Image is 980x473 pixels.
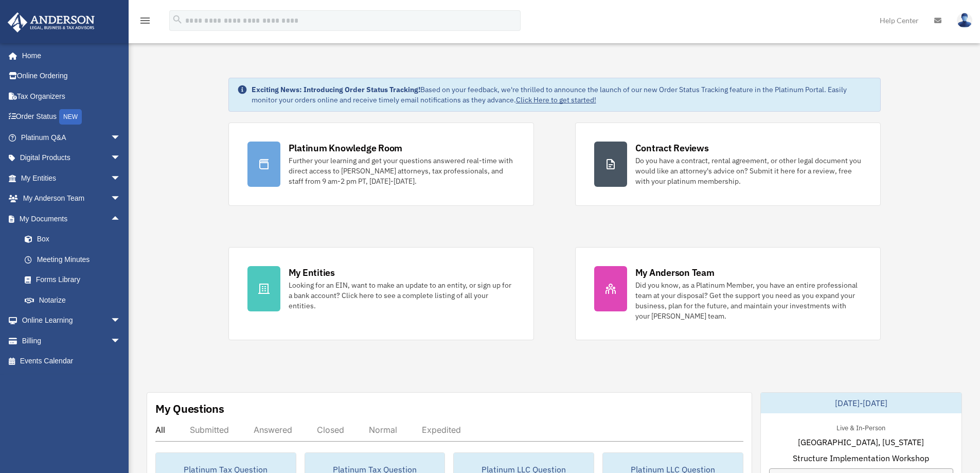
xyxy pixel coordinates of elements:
[7,188,136,209] a: My Anderson Teamarrow_drop_down
[7,45,131,66] a: Home
[111,127,131,148] span: arrow_drop_down
[289,142,403,154] div: Platinum Knowledge Room
[228,247,534,340] a: My Entities Looking for an EIN, want to make an update to an entity, or sign up for a bank accoun...
[7,148,136,168] a: Digital Productsarrow_drop_down
[828,422,894,432] div: Live & In-Person
[14,229,136,250] a: Box
[635,280,862,321] div: Did you know, as a Platinum Member, you have an entire professional team at your disposal? Get th...
[516,95,596,104] a: Click Here to get started!
[7,351,136,372] a: Events Calendar
[793,452,929,464] span: Structure Implementation Workshop
[7,86,136,107] a: Tax Organizers
[111,168,131,189] span: arrow_drop_down
[289,280,515,311] div: Looking for an EIN, want to make an update to an entity, or sign up for a bank account? Click her...
[957,13,972,28] img: User Pic
[5,12,98,32] img: Anderson Advisors Platinum Portal
[252,85,420,94] strong: Exciting News: Introducing Order Status Tracking!
[7,310,136,331] a: Online Learningarrow_drop_down
[575,247,881,340] a: My Anderson Team Did you know, as a Platinum Member, you have an entire professional team at your...
[289,155,515,186] div: Further your learning and get your questions answered real-time with direct access to [PERSON_NAM...
[422,425,461,435] div: Expedited
[289,266,335,279] div: My Entities
[798,436,924,448] span: [GEOGRAPHIC_DATA], [US_STATE]
[7,127,136,148] a: Platinum Q&Aarrow_drop_down
[190,425,229,435] div: Submitted
[635,266,715,279] div: My Anderson Team
[111,188,131,209] span: arrow_drop_down
[139,18,151,27] a: menu
[111,208,131,230] span: arrow_drop_up
[59,109,82,125] div: NEW
[369,425,397,435] div: Normal
[7,66,136,86] a: Online Ordering
[7,208,136,229] a: My Documentsarrow_drop_up
[111,310,131,331] span: arrow_drop_down
[172,14,183,25] i: search
[761,393,961,413] div: [DATE]-[DATE]
[14,290,136,310] a: Notarize
[575,122,881,206] a: Contract Reviews Do you have a contract, rental agreement, or other legal document you would like...
[7,107,136,128] a: Order StatusNEW
[228,122,534,206] a: Platinum Knowledge Room Further your learning and get your questions answered real-time with dire...
[14,249,136,270] a: Meeting Minutes
[252,84,872,105] div: Based on your feedback, we're thrilled to announce the launch of our new Order Status Tracking fe...
[14,270,136,290] a: Forms Library
[155,425,165,435] div: All
[7,330,136,351] a: Billingarrow_drop_down
[254,425,292,435] div: Answered
[111,330,131,352] span: arrow_drop_down
[111,148,131,169] span: arrow_drop_down
[155,401,224,416] div: My Questions
[317,425,344,435] div: Closed
[635,142,709,154] div: Contract Reviews
[139,14,151,27] i: menu
[7,168,136,188] a: My Entitiesarrow_drop_down
[635,155,862,186] div: Do you have a contract, rental agreement, or other legal document you would like an attorney's ad...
